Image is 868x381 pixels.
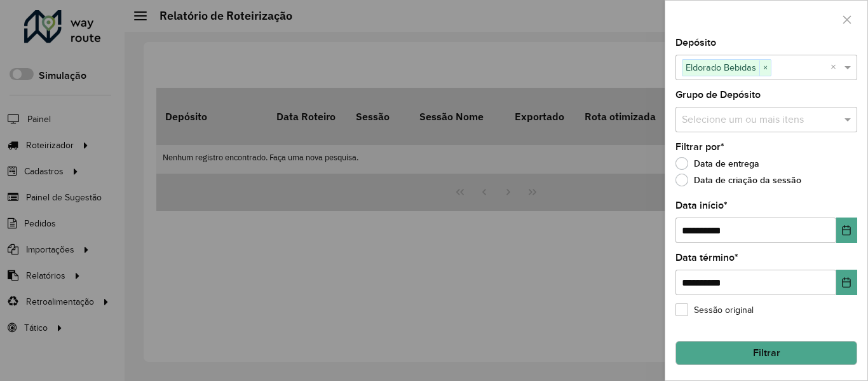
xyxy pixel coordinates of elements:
[836,218,857,243] button: Choose Date
[675,157,759,170] label: Data de entrega
[675,87,761,102] label: Grupo de Depósito
[675,35,716,50] label: Depósito
[675,174,801,186] label: Data de criação da sessão
[675,139,724,155] label: Filtrar por
[675,198,728,213] label: Data início
[675,303,754,317] label: Sessão original
[675,341,857,365] button: Filtrar
[831,60,841,75] span: Clear all
[759,60,771,76] span: ×
[682,60,759,75] span: Eldorado Bebidas
[675,250,738,265] label: Data término
[836,270,857,295] button: Choose Date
